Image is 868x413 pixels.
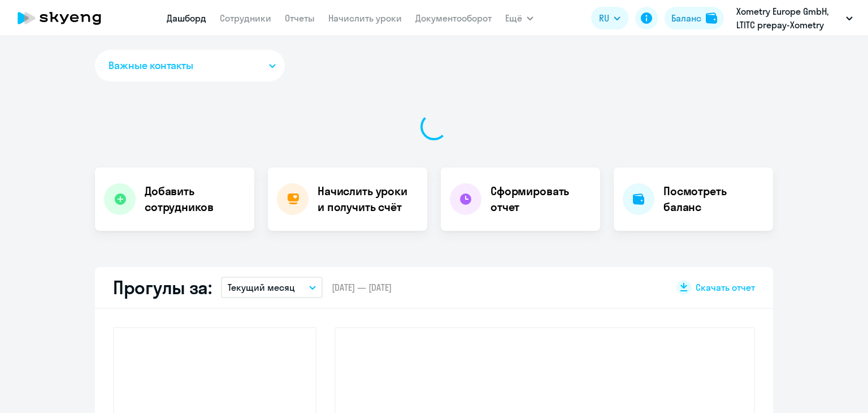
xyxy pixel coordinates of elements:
[599,11,609,25] span: RU
[671,11,701,25] div: Баланс
[731,5,858,32] button: Xometry Europe GmbH, LTITC prepay-Xometry Europe GmbH_Основной
[706,12,717,24] img: balance
[108,58,193,73] span: Важные контакты
[220,12,271,24] a: Сотрудники
[736,5,841,32] p: Xometry Europe GmbH, LTITC prepay-Xometry Europe GmbH_Основной
[696,281,755,294] span: Скачать отчет
[328,12,402,24] a: Начислить уроки
[167,12,206,24] a: Дашборд
[228,281,295,294] p: Текущий месяц
[221,277,323,298] button: Текущий месяц
[505,11,522,25] span: Ещё
[491,183,591,215] h4: Сформировать отчет
[145,183,245,215] h4: Добавить сотрудников
[285,12,315,24] a: Отчеты
[318,183,416,215] h4: Начислить уроки и получить счёт
[415,12,492,24] a: Документооборот
[95,50,285,81] button: Важные контакты
[665,7,724,29] button: Балансbalance
[663,183,764,215] h4: Посмотреть баланс
[591,7,628,29] button: RU
[332,281,392,294] span: [DATE] — [DATE]
[505,7,533,29] button: Ещё
[113,276,212,299] h2: Прогулы за:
